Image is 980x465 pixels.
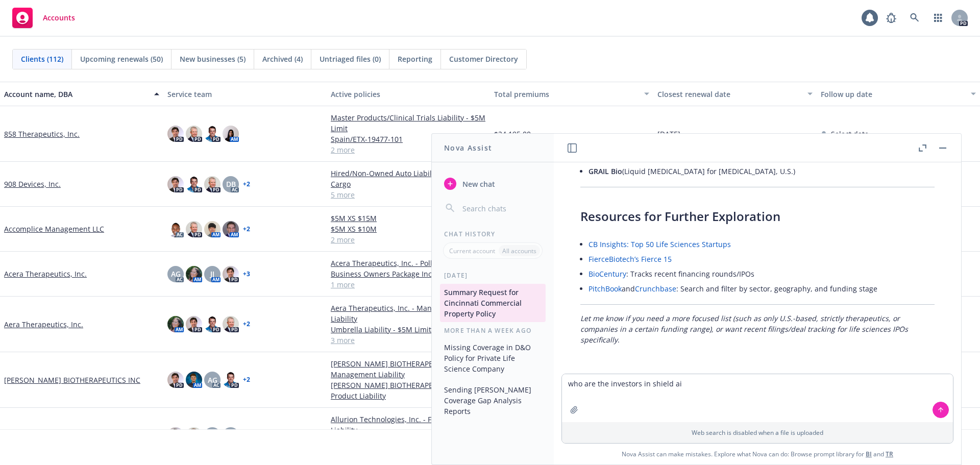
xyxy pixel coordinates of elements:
a: Crunchbase [635,284,676,293]
a: [PERSON_NAME] BIOTHERAPEUTICS INC - Product Liability [331,380,486,401]
a: Aera Therapeutics, Inc. [4,319,83,330]
img: photo [167,221,184,237]
a: Acera Therapeutics, Inc. - Pollution [331,258,486,268]
a: $5M XS $10M [331,224,486,234]
a: Business Owners Package Incl $4M Umb [331,268,486,279]
li: and : Search and filter by sector, geography, and funding stage [589,281,935,296]
img: photo [186,427,202,444]
a: Report a Bug [881,8,901,28]
a: + 3 [243,271,250,277]
button: Follow up date [817,82,980,106]
a: Search [904,8,925,28]
span: Select date [831,129,869,139]
a: BI [866,450,872,458]
img: photo [204,221,220,237]
img: photo [167,176,184,192]
a: 2 more [331,234,486,245]
a: CB Insights: Top 50 Life Sciences Startups [589,239,731,249]
a: Allurion Technologies, Inc. - Fiduciary Liability [331,414,486,435]
span: AG [208,375,217,385]
a: + 2 [243,226,250,232]
h1: Nova Assist [444,142,492,153]
li: (Liquid [MEDICAL_DATA] for [MEDICAL_DATA], U.S.) [589,164,935,179]
a: 3 more [331,335,486,346]
span: Nova Assist can make mistakes. Explore what Nova can do: Browse prompt library for and [558,444,957,464]
img: photo [186,316,202,332]
span: New businesses (5) [180,54,246,64]
span: DB [226,179,236,189]
a: 1 more [331,279,486,290]
p: Web search is disabled when a file is uploaded [568,428,947,437]
span: Reporting [398,54,432,64]
a: 5 more [331,189,486,200]
a: PitchBook [589,284,622,293]
a: Umbrella Liability - $5M Limit [331,324,486,335]
a: Spain/ETX-19477-101 [331,134,486,144]
img: photo [223,372,239,388]
span: GRAIL Bio [589,166,622,176]
button: Service team [163,82,327,106]
button: Total premiums [490,82,653,106]
li: : Tracks recent financing rounds/IPOs [589,266,935,281]
img: photo [186,372,202,388]
a: FierceBiotech’s Fierce 15 [589,254,672,264]
span: New chat [460,179,495,189]
div: Closest renewal date [657,89,801,100]
a: Switch app [928,8,948,28]
a: Cargo [331,179,486,189]
a: + 2 [243,377,250,383]
span: [DATE] [657,129,680,139]
a: BioCentury [589,269,626,279]
img: photo [167,126,184,142]
span: Clients (112) [21,54,63,64]
button: Active policies [327,82,490,106]
span: Archived (4) [262,54,303,64]
a: TR [886,450,893,458]
a: Accounts [8,4,79,32]
span: Customer Directory [449,54,518,64]
img: photo [186,266,202,282]
img: photo [167,427,184,444]
img: photo [223,221,239,237]
img: photo [223,316,239,332]
a: Aera Therapeutics, Inc. - Management Liability [331,303,486,324]
img: photo [223,266,239,282]
a: 2 more [331,144,486,155]
img: photo [186,221,202,237]
a: 908 Devices, Inc. [4,179,61,189]
div: Total premiums [494,89,638,100]
span: Upcoming renewals (50) [80,54,163,64]
p: All accounts [502,247,536,255]
div: Account name, DBA [4,89,148,100]
button: Summary Request for Cincinnati Commercial Property Policy [440,284,546,322]
img: photo [167,316,184,332]
button: Missing Coverage in D&O Policy for Private Life Science Company [440,339,546,377]
textarea: who are the investors in shield ai [562,374,953,422]
button: Sending [PERSON_NAME] Coverage Gap Analysis Reports [440,381,546,420]
a: Hired/Non-Owned Auto Liability [331,168,486,179]
h3: Resources for Further Exploration [580,208,935,225]
span: $24,195.00 [494,129,531,139]
a: [PERSON_NAME] BIOTHERAPEUTICS INC [4,375,140,385]
img: photo [204,316,220,332]
img: photo [204,176,220,192]
span: JJ [210,268,214,279]
a: Accomplice Management LLC [4,224,104,234]
img: photo [186,126,202,142]
div: Chat History [432,230,554,238]
a: Master Products/Clinical Trials Liability - $5M Limit [331,112,486,134]
button: New chat [440,175,546,193]
p: . [580,313,935,345]
a: 858 Therapeutics, Inc. [4,129,80,139]
a: + 2 [243,181,250,187]
button: Closest renewal date [653,82,817,106]
span: Untriaged files (0) [320,54,381,64]
input: Search chats [460,201,542,215]
em: Let me know if you need a more focused list (such as only U.S.-based, strictly therapeutics, or c... [580,313,908,345]
div: More than a week ago [432,326,554,335]
img: photo [186,176,202,192]
div: [DATE] [432,271,554,280]
a: $5M XS $15M [331,213,486,224]
img: photo [167,372,184,388]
